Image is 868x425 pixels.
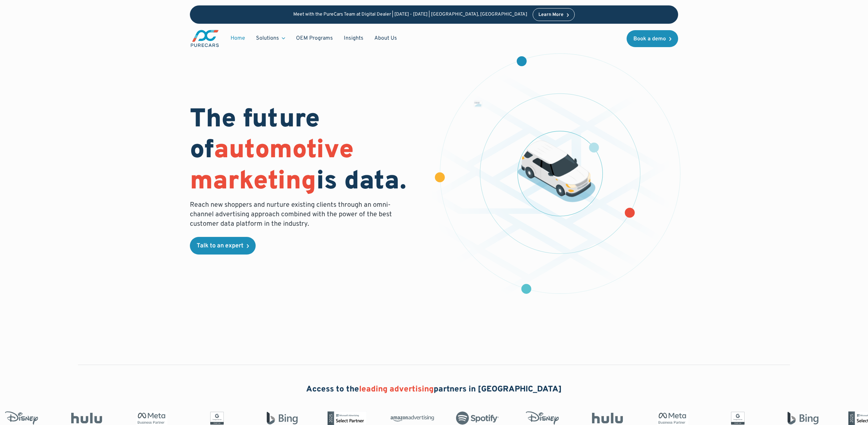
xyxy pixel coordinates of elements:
img: Meta Business Partner [130,411,173,425]
img: Bing [781,411,824,425]
img: Google Partner [195,411,238,425]
div: Talk to an expert [197,243,243,249]
img: illustration of a vehicle [518,141,596,202]
a: Insights [338,32,369,45]
p: Reach new shoppers and nurture existing clients through an omni-channel advertising approach comb... [190,200,396,229]
a: OEM Programs [291,32,338,45]
a: main [190,29,220,48]
a: Learn More [533,8,575,21]
a: Book a demo [627,30,678,47]
img: Google Partner [716,411,759,425]
div: Book a demo [633,36,666,42]
div: Solutions [251,32,291,45]
img: Microsoft Advertising Partner [325,411,369,425]
img: Hulu [586,413,629,424]
span: automotive marketing [190,135,354,198]
a: About Us [369,32,402,45]
img: Bing [260,411,303,425]
div: Learn More [538,13,564,17]
a: Home [225,32,251,45]
img: Amazon Advertising [390,413,434,424]
img: purecars logo [190,29,220,48]
img: Disney [520,411,564,425]
h2: Access to the partners in [GEOGRAPHIC_DATA] [306,384,562,396]
img: Meta Business Partner [651,411,694,425]
img: Hulu [65,413,108,424]
h1: The future of is data. [190,105,426,198]
img: Spotify [455,411,499,425]
img: chart showing monthly dealership revenue of $7m [474,101,482,107]
p: Meet with the PureCars Team at Digital Dealer | [DATE] - [DATE] | [GEOGRAPHIC_DATA], [GEOGRAPHIC_... [293,12,527,18]
div: Solutions [256,35,279,42]
span: leading advertising [359,384,434,394]
a: Talk to an expert [190,237,256,255]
